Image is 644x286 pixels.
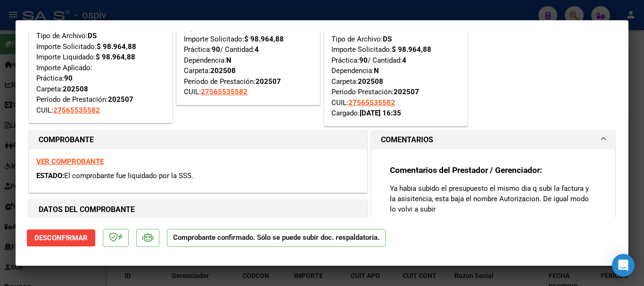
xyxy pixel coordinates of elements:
[63,85,88,93] strong: 202508
[331,23,460,119] div: Tipo de Archivo: Importe Solicitado: Práctica: / Cantidad: Dependencia: Carpeta: Período Prestaci...
[88,32,97,40] strong: DS
[383,35,392,43] strong: DS
[374,66,379,75] strong: N
[97,42,136,51] strong: $ 98.964,88
[255,45,259,54] strong: 4
[64,172,193,180] span: El comprobante fue liquidado por la SSS.
[36,31,165,115] div: Tipo de Archivo: Importe Solicitado: Importe Liquidado: Importe Aplicado: Práctica: Carpeta: Perí...
[108,95,133,104] strong: 202507
[372,131,615,149] mat-expansion-panel-header: COMENTARIOS
[210,66,236,75] strong: 202508
[359,56,368,65] strong: 90
[358,77,383,86] strong: 202508
[392,45,431,54] strong: $ 98.964,88
[184,23,313,98] div: Tipo de Archivo: Importe Solicitado: Práctica: / Cantidad: Dependencia: Carpeta: Período de Prest...
[167,229,386,247] p: Comprobante confirmado. Sólo se puede subir doc. respaldatoria.
[39,135,94,144] strong: COMPROBANTE
[201,88,248,96] span: 27565535582
[390,165,542,175] strong: Comentarios del Prestador / Gerenciador:
[244,35,284,43] strong: $ 98.964,88
[256,77,281,86] strong: 202507
[53,106,100,114] span: 27565535582
[390,183,596,214] p: Ya habia subido el presupuesto el mismo dia q subi la factura y la asisitencia, esta baja el nomb...
[360,109,401,117] strong: [DATE] 16:35
[64,74,73,82] strong: 90
[612,254,635,277] div: Open Intercom Messenger
[27,229,95,246] button: Desconfirmar
[36,157,104,166] a: VER COMPROBANTE
[34,234,88,242] span: Desconfirmar
[96,53,135,61] strong: $ 98.964,88
[394,88,419,96] strong: 202507
[36,172,64,180] span: ESTADO:
[381,134,433,146] h1: COMENTARIOS
[348,98,395,107] span: 27565535582
[402,56,406,65] strong: 4
[212,45,220,54] strong: 90
[226,56,231,65] strong: N
[39,205,135,214] strong: DATOS DEL COMPROBANTE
